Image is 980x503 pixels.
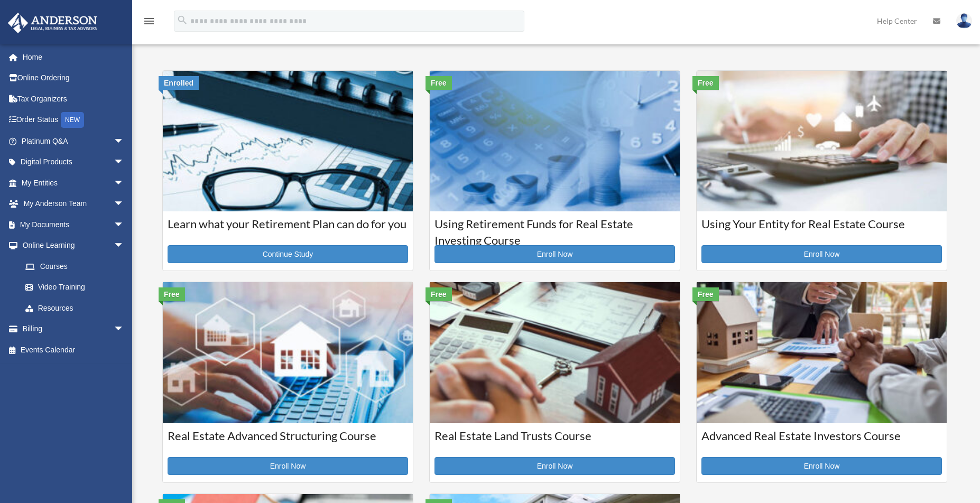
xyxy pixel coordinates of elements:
[159,287,185,301] div: Free
[114,214,135,236] span: arrow_drop_down
[143,15,155,27] i: menu
[114,235,135,257] span: arrow_drop_down
[7,235,140,256] a: Online Learningarrow_drop_down
[7,214,140,235] a: My Documentsarrow_drop_down
[692,287,719,301] div: Free
[7,319,140,340] a: Billingarrow_drop_down
[15,277,140,298] a: Video Training
[426,287,452,301] div: Free
[7,172,140,193] a: My Entitiesarrow_drop_down
[701,457,942,475] a: Enroll Now
[7,152,140,173] a: Digital Productsarrow_drop_down
[159,76,199,90] div: Enrolled
[168,428,408,454] h3: Real Estate Advanced Structuring Course
[7,88,140,109] a: Tax Organizers
[434,457,675,475] a: Enroll Now
[701,245,942,263] a: Enroll Now
[701,428,942,454] h3: Advanced Real Estate Investors Course
[168,457,408,475] a: Enroll Now
[434,428,675,454] h3: Real Estate Land Trusts Course
[7,131,140,152] a: Platinum Q&Aarrow_drop_down
[701,216,942,243] h3: Using Your Entity for Real Estate Course
[168,216,408,243] h3: Learn what your Retirement Plan can do for you
[114,152,135,173] span: arrow_drop_down
[7,46,140,68] a: Home
[114,193,135,215] span: arrow_drop_down
[114,172,135,194] span: arrow_drop_down
[956,13,972,29] img: User Pic
[7,193,140,215] a: My Anderson Teamarrow_drop_down
[114,319,135,340] span: arrow_drop_down
[426,76,452,90] div: Free
[5,13,100,33] img: Anderson Advisors Platinum Portal
[692,76,719,90] div: Free
[7,68,140,89] a: Online Ordering
[168,245,408,263] a: Continue Study
[143,18,155,27] a: menu
[434,216,675,243] h3: Using Retirement Funds for Real Estate Investing Course
[61,112,84,128] div: NEW
[177,14,188,26] i: search
[7,339,140,360] a: Events Calendar
[7,109,140,131] a: Order StatusNEW
[15,297,140,319] a: Resources
[15,256,135,277] a: Courses
[114,131,135,152] span: arrow_drop_down
[434,245,675,263] a: Enroll Now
